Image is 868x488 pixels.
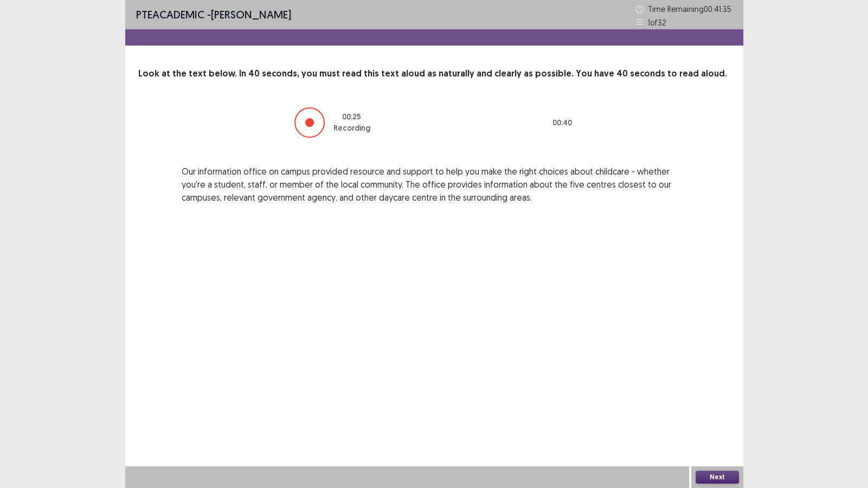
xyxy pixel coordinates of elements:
span: PTE academic [136,8,204,21]
p: 1 of 32 [648,17,666,28]
button: Next [696,471,739,484]
p: 00 : 25 [342,111,361,123]
p: 00 : 40 [552,117,572,129]
p: Look at the text below. In 40 seconds, you must read this text aloud as naturally and clearly as ... [138,67,730,80]
p: - [PERSON_NAME] [136,7,291,23]
p: Recording [333,123,370,134]
p: Our information office on campus provided resource and support to help you make the right choices... [182,165,687,204]
p: Time Remaining 00 : 41 : 35 [648,3,732,15]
